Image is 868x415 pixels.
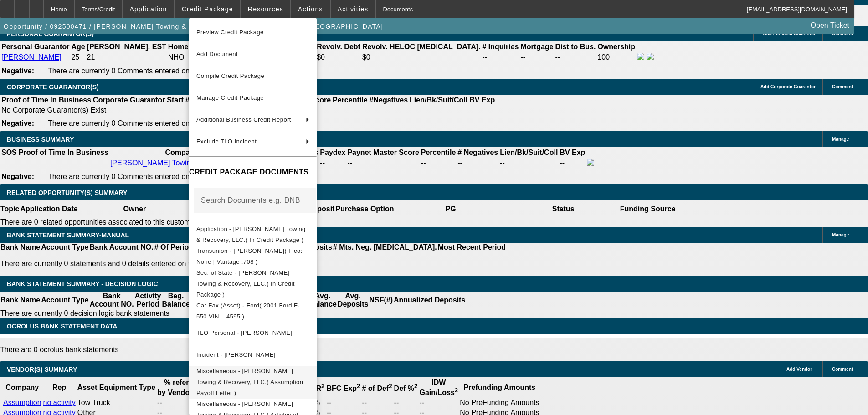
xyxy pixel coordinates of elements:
[196,368,303,396] span: Miscellaneous - [PERSON_NAME] Towing & Recovery, LLC.( Assumption Payoff Letter )
[196,138,257,145] span: Exclude TLO Incident
[189,322,317,344] button: TLO Personal - Waller, Briley
[196,29,264,36] span: Preview Credit Package
[196,329,292,336] span: TLO Personal - [PERSON_NAME]
[196,72,264,79] span: Compile Credit Package
[196,94,264,101] span: Manage Credit Package
[189,344,317,366] button: Incident - Waller, Briley
[196,51,238,57] span: Add Document
[196,302,300,320] span: Car Fax (Asset) - Ford( 2001 Ford F-550 VIN....4595 )
[196,269,295,298] span: Sec. of State - [PERSON_NAME] Towing & Recovery, LLC.( In Credit Package )
[189,267,317,300] button: Sec. of State - Waller Towing & Recovery, LLC.( In Credit Package )
[196,116,291,123] span: Additional Business Credit Report
[189,224,317,246] button: Application - Waller Towing & Recovery, LLC.( In Credit Package )
[189,167,317,178] h4: CREDIT PACKAGE DOCUMENTS
[196,351,276,358] span: Incident - [PERSON_NAME]
[196,247,303,265] span: Transunion - [PERSON_NAME]( Fico: None | Vantage :708 )
[189,300,317,322] button: Car Fax (Asset) - Ford( 2001 Ford F-550 VIN....4595 )
[189,366,317,399] button: Miscellaneous - Waller Towing & Recovery, LLC.( Assumption Payoff Letter )
[189,246,317,267] button: Transunion - Waller, Briley( Fico: None | Vantage :708 )
[201,196,300,204] mat-label: Search Documents e.g. DNB
[196,225,306,243] span: Application - [PERSON_NAME] Towing & Recovery, LLC.( In Credit Package )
